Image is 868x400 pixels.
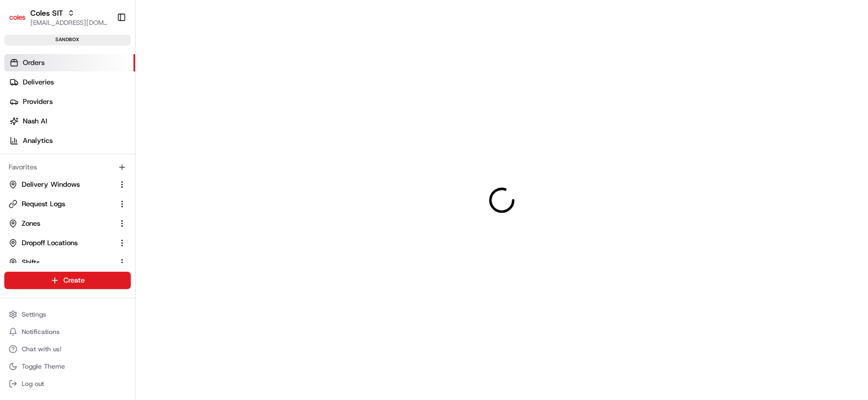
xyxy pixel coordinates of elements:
button: Create [4,272,131,289]
a: Delivery Windows [9,180,113,189]
a: 📗Knowledge Base [7,153,87,172]
a: Powered byPylon [76,183,131,192]
img: Coles SIT [9,9,26,26]
button: Start new chat [184,107,197,120]
span: Pylon [108,183,131,192]
button: Delivery Windows [4,176,131,193]
div: We're available if you need us! [37,114,137,123]
span: Request Logs [22,199,65,209]
span: Notifications [22,327,60,336]
span: Analytics [23,136,53,146]
button: [EMAIL_ADDRESS][DOMAIN_NAME] [30,18,108,27]
a: Analytics [4,132,135,149]
button: Shifts [4,254,131,271]
span: Delivery Windows [22,180,80,189]
span: Nash AI [23,116,47,126]
span: Shifts [22,258,40,267]
a: Shifts [9,258,113,267]
a: Request Logs [9,199,113,209]
a: Nash AI [4,113,135,130]
button: Dropoff Locations [4,234,131,252]
a: Dropoff Locations [9,238,113,248]
span: Chat with us! [22,345,61,353]
a: 💻API Documentation [87,153,178,172]
a: Orders [4,54,135,71]
span: Knowledge Base [22,157,83,168]
p: Welcome 👋 [11,43,197,61]
div: 💻 [92,158,100,167]
span: Orders [23,58,44,68]
img: Nash [11,11,33,32]
span: Deliveries [23,77,54,87]
div: sandbox [4,35,131,45]
button: Chat with us! [4,342,131,357]
a: Providers [4,93,135,110]
input: Clear [28,70,179,81]
button: Coles SIT [30,8,63,18]
a: Zones [9,219,113,228]
span: Providers [23,97,53,107]
button: Zones [4,215,131,232]
button: Toggle Theme [4,359,131,374]
span: Zones [22,219,40,228]
a: Deliveries [4,74,135,91]
span: Toggle Theme [22,362,65,371]
button: Notifications [4,324,131,339]
div: Start new chat [37,103,178,114]
button: Settings [4,307,131,322]
img: 1736555255976-a54dd68f-1ca7-489b-9aae-adbdc363a1c4 [11,103,30,123]
div: 📗 [11,158,20,167]
span: Create [63,276,85,285]
button: Log out [4,376,131,391]
span: Settings [22,310,46,319]
button: Coles SITColes SIT[EMAIL_ADDRESS][DOMAIN_NAME] [4,4,112,30]
div: Favorites [4,159,131,176]
span: Dropoff Locations [22,238,78,248]
span: API Documentation [103,157,174,168]
button: Request Logs [4,195,131,213]
span: Log out [22,379,44,388]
